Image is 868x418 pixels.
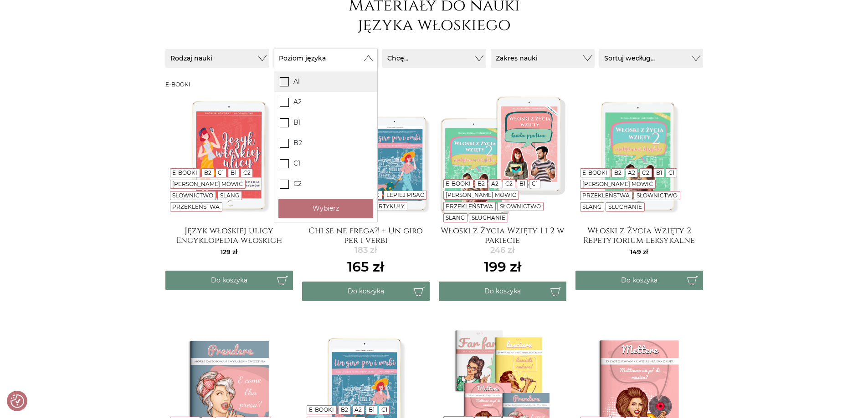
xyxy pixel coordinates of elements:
[347,257,384,277] ins: 165
[386,191,424,198] a: Lepiej pisać
[582,169,607,176] a: E-booki
[478,180,485,187] a: B2
[484,244,521,257] del: 246
[614,169,621,176] a: B2
[637,192,678,199] a: Słownictwo
[354,406,362,413] a: A2
[309,406,334,413] a: E-booki
[505,180,513,187] a: C2
[439,282,566,301] button: Do koszyka
[532,180,538,187] a: C1
[608,203,642,210] a: Słuchanie
[165,226,293,244] a: Język włoskiej ulicy Encyklopedia włoskich wulgaryzmów
[274,112,377,133] label: B1
[369,406,375,413] a: B1
[302,282,430,301] button: Do koszyka
[439,226,566,244] a: Włoski z Życia Wzięty 1 i 2 w pakiecie
[668,169,674,176] a: C1
[491,49,595,68] button: Zakres nauki
[491,180,498,187] a: A2
[519,180,525,187] a: B1
[172,181,243,187] a: [PERSON_NAME] mówić
[274,49,378,68] button: Poziom języka
[628,169,635,176] a: A2
[274,71,377,92] label: A1
[341,406,348,413] a: B2
[446,180,471,187] a: E-booki
[274,153,377,174] label: C1
[582,203,601,210] a: Slang
[446,214,465,221] a: Slang
[231,169,236,176] a: B1
[302,226,430,244] a: Chi se ne frega?! + Un giro per i verbi
[220,192,239,199] a: Slang
[165,49,269,68] button: Rodzaj nauki
[500,203,541,210] a: Słownictwo
[472,214,505,221] a: Słuchanie
[278,199,373,218] button: Wybierz
[382,49,486,68] button: Chcę...
[172,169,197,176] a: E-booki
[274,92,377,112] label: A2
[274,133,377,153] label: B2
[575,226,703,244] a: Włoski z Życia Wzięty 2 Repetytorium leksykalne
[10,394,24,408] img: Revisit consent button
[582,181,653,187] a: [PERSON_NAME] mówić
[165,271,293,290] button: Do koszyka
[172,192,213,199] a: Słownictwo
[172,203,220,210] a: Przekleństwa
[630,248,648,256] span: 149
[10,394,24,408] button: Preferencje co do zgód
[582,192,630,199] a: Przekleństwa
[274,174,377,194] label: C2
[575,271,703,290] button: Do koszyka
[599,49,703,68] button: Sortuj według...
[446,191,516,198] a: [PERSON_NAME] mówić
[221,248,237,256] span: 129
[656,169,662,176] a: B1
[347,244,384,257] del: 183
[218,169,224,176] a: C1
[243,169,251,176] a: C2
[165,81,703,88] h3: E-booki
[381,406,387,413] a: C1
[274,68,378,222] div: Rodzaj nauki
[371,203,405,210] a: Partykuły
[204,169,211,176] a: B2
[642,169,649,176] a: C2
[446,203,493,210] a: Przekleństwa
[484,257,521,277] ins: 199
